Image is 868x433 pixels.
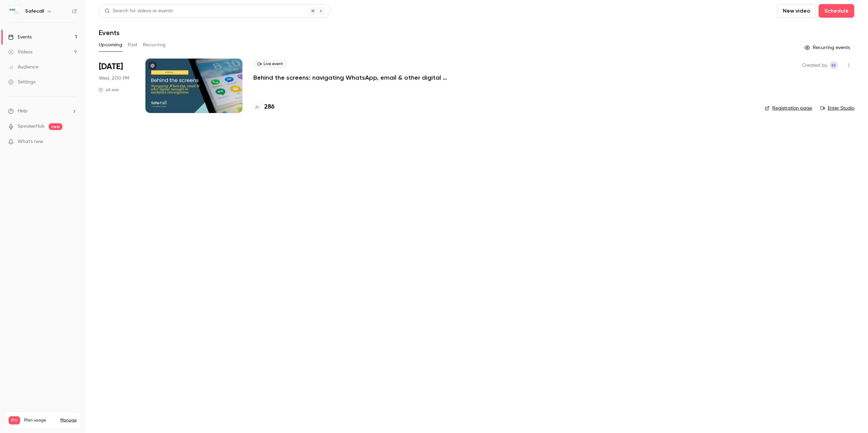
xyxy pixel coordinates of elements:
[802,42,854,53] button: Recurring events
[253,60,287,68] span: Live event
[105,7,173,15] div: Search for videos or events
[820,105,854,112] a: Enter Studio
[253,74,458,82] a: Behind the screens: navigating WhatsApp, email & other digital messages in workplace investigations
[830,61,838,69] span: Emma` Koster
[9,6,19,17] img: Safecall
[99,39,122,50] button: Upcoming
[128,39,138,50] button: Past
[99,29,120,37] h1: Events
[819,4,854,18] button: Schedule
[24,418,56,423] span: Plan usage
[69,139,77,145] iframe: Noticeable Trigger
[18,123,45,130] a: SpeakerHub
[25,8,44,15] h6: Safecall
[49,123,62,130] span: new
[60,418,77,423] a: Manage
[253,102,274,112] a: 286
[802,61,827,69] span: Created by
[18,108,28,115] span: Help
[99,61,123,72] span: [DATE]
[18,138,43,145] span: What's new
[99,87,119,93] div: 45 min
[8,108,77,115] li: help-dropdown-opener
[99,75,129,82] span: Wed, 2:00 PM
[832,61,836,69] span: EK
[264,102,274,112] h4: 286
[765,105,812,112] a: Registration page
[777,4,816,18] button: New video
[8,34,32,41] div: Events
[143,39,166,50] button: Recurring
[9,416,20,424] span: Pro
[8,64,38,70] div: Audience
[8,49,32,55] div: Videos
[99,59,135,113] div: Oct 8 Wed, 2:00 PM (Europe/London)
[8,79,35,85] div: Settings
